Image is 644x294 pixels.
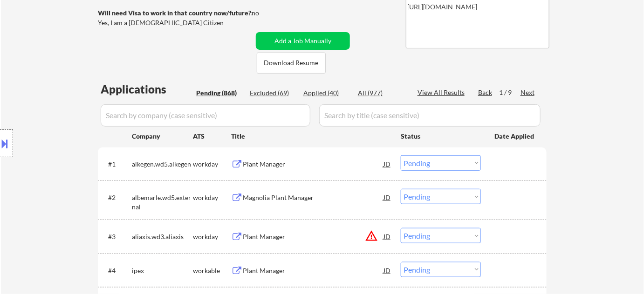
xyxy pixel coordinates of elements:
[383,189,392,206] div: JD
[108,266,124,275] div: #4
[98,18,255,27] div: Yes, I am a [DEMOGRAPHIC_DATA] Citizen
[418,88,467,97] div: View All Results
[101,104,310,127] input: Search by company (case sensitive)
[252,8,278,18] div: no
[193,193,231,202] div: workday
[193,132,231,141] div: ATS
[98,9,253,17] strong: Will need Visa to work in that country now/future?:
[383,228,392,245] div: JD
[243,266,384,275] div: Plant Manager
[383,262,392,279] div: JD
[256,32,350,50] button: Add a Job Manually
[478,88,493,97] div: Back
[243,160,384,169] div: Plant Manager
[243,232,384,241] div: Plant Manager
[499,88,521,97] div: 1 / 9
[383,155,392,172] div: JD
[257,53,326,73] button: Download Resume
[108,232,124,241] div: #3
[193,266,231,275] div: workable
[250,88,296,98] div: Excluded (69)
[494,132,535,141] div: Date Applied
[303,88,350,98] div: Applied (40)
[132,266,193,275] div: ipex
[196,88,243,98] div: Pending (868)
[358,88,404,98] div: All (977)
[193,232,231,241] div: workday
[521,88,535,97] div: Next
[243,193,384,202] div: Magnolia Plant Manager
[132,232,193,241] div: aliaxis.wd3.aliaxis
[231,132,392,141] div: Title
[401,127,481,144] div: Status
[193,160,231,169] div: workday
[319,104,541,127] input: Search by title (case sensitive)
[365,229,378,242] button: warning_amber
